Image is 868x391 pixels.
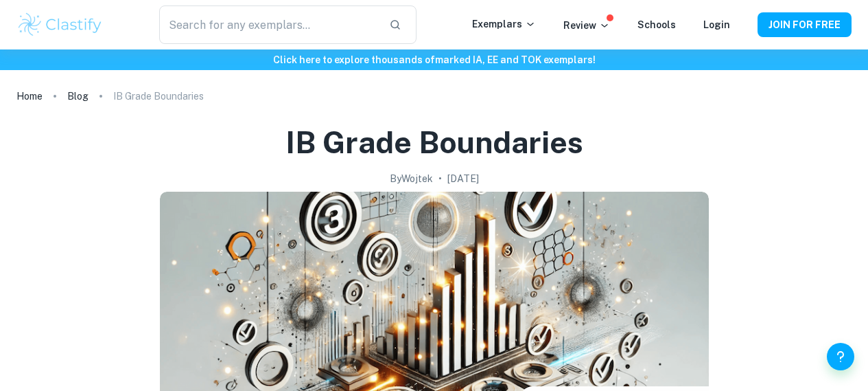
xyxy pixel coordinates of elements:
h2: [DATE] [447,171,479,186]
a: Home [16,87,43,106]
h1: IB Grade Boundaries [285,122,583,163]
p: IB Grade Boundaries [113,89,204,104]
a: Login [703,19,730,30]
button: Help and Feedback [827,343,854,370]
p: • [438,171,442,186]
p: Exemplars [472,16,536,32]
img: Clastify logo [16,11,104,38]
h6: Click here to explore thousands of marked IA, EE and TOK exemplars ! [3,52,865,67]
h2: By Wojtek [390,171,433,186]
button: JOIN FOR FREE [758,12,852,37]
input: Search for any exemplars... [159,5,379,44]
a: Blog [67,87,89,106]
p: Review [563,18,610,33]
a: Schools [637,19,676,30]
